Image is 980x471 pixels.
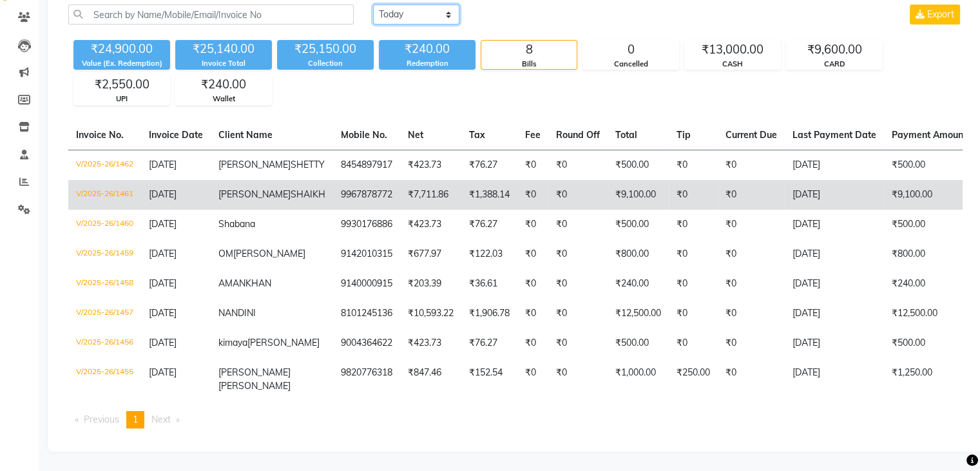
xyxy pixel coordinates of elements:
[333,150,400,180] td: 8454897917
[548,269,608,299] td: ₹0
[785,150,884,180] td: [DATE]
[175,40,272,58] div: ₹25,140.00
[685,41,780,59] div: ₹13,000.00
[84,414,119,425] span: Previous
[927,8,954,20] span: Export
[669,328,718,358] td: ₹0
[333,299,400,328] td: 8101245136
[379,40,476,58] div: ₹240.00
[333,180,400,210] td: 9967878772
[68,328,141,358] td: V/2025-26/1456
[74,75,169,94] div: ₹2,550.00
[151,414,171,425] span: Next
[608,328,669,358] td: ₹500.00
[548,180,608,210] td: ₹0
[608,180,669,210] td: ₹9,100.00
[68,269,141,299] td: V/2025-26/1458
[785,180,884,210] td: [DATE]
[218,307,256,319] span: NANDINI
[556,129,600,141] span: Round Off
[718,328,785,358] td: ₹0
[677,129,691,141] span: Tip
[481,41,577,59] div: 8
[333,239,400,269] td: 9142010315
[218,366,291,378] span: [PERSON_NAME]
[333,358,400,401] td: 9820776318
[548,358,608,401] td: ₹0
[400,180,461,210] td: ₹7,711.86
[149,159,177,170] span: [DATE]
[400,150,461,180] td: ₹423.73
[245,277,271,289] span: KHAN
[247,337,320,348] span: [PERSON_NAME]
[669,210,718,239] td: ₹0
[68,150,141,180] td: V/2025-26/1462
[718,239,785,269] td: ₹0
[333,328,400,358] td: 9004364622
[669,269,718,299] td: ₹0
[517,180,548,210] td: ₹0
[785,358,884,401] td: [DATE]
[176,75,271,94] div: ₹240.00
[910,5,960,25] button: Export
[133,414,138,425] span: 1
[785,239,884,269] td: [DATE]
[461,269,517,299] td: ₹36.61
[461,358,517,401] td: ₹152.54
[718,269,785,299] td: ₹0
[608,150,669,180] td: ₹500.00
[725,129,777,141] span: Current Due
[218,337,247,348] span: kimaya
[175,58,272,69] div: Invoice Total
[218,248,233,259] span: OM
[615,129,637,141] span: Total
[461,239,517,269] td: ₹122.03
[469,129,485,141] span: Tax
[517,269,548,299] td: ₹0
[669,180,718,210] td: ₹0
[68,358,141,401] td: V/2025-26/1455
[68,239,141,269] td: V/2025-26/1459
[517,299,548,328] td: ₹0
[68,299,141,328] td: V/2025-26/1457
[608,239,669,269] td: ₹800.00
[68,411,963,428] nav: Pagination
[669,239,718,269] td: ₹0
[718,180,785,210] td: ₹0
[149,307,177,319] span: [DATE]
[669,299,718,328] td: ₹0
[149,129,203,141] span: Invoice Date
[149,366,177,378] span: [DATE]
[149,277,177,289] span: [DATE]
[218,277,245,289] span: AMAN
[68,180,141,210] td: V/2025-26/1461
[379,58,476,69] div: Redemption
[68,5,354,25] input: Search by Name/Mobile/Email/Invoice No
[793,129,876,141] span: Last Payment Date
[548,150,608,180] td: ₹0
[548,210,608,239] td: ₹0
[408,129,423,141] span: Net
[548,239,608,269] td: ₹0
[785,269,884,299] td: [DATE]
[218,159,291,170] span: [PERSON_NAME]
[548,299,608,328] td: ₹0
[291,159,325,170] span: SHETTY
[333,210,400,239] td: 9930176886
[517,328,548,358] td: ₹0
[669,358,718,401] td: ₹250.00
[400,269,461,299] td: ₹203.39
[785,210,884,239] td: [DATE]
[517,150,548,180] td: ₹0
[785,328,884,358] td: [DATE]
[517,239,548,269] td: ₹0
[461,150,517,180] td: ₹76.27
[669,150,718,180] td: ₹0
[685,59,780,70] div: CASH
[718,150,785,180] td: ₹0
[400,328,461,358] td: ₹423.73
[73,40,170,58] div: ₹24,900.00
[481,59,577,70] div: Bills
[461,299,517,328] td: ₹1,906.78
[400,239,461,269] td: ₹677.97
